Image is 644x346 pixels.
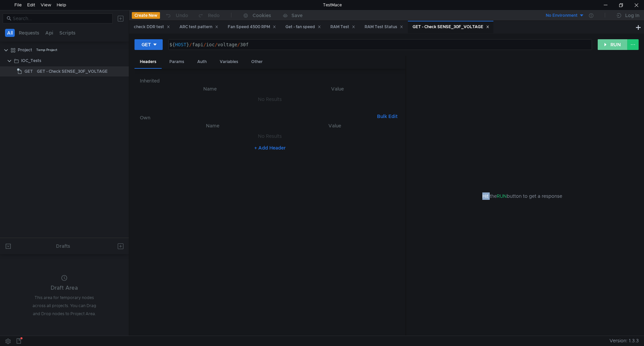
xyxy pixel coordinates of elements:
[365,23,403,31] div: RAM Test Status
[135,56,162,69] div: Headers
[43,29,55,37] button: Api
[192,56,212,68] div: Auth
[208,11,220,19] div: Redo
[625,11,639,19] div: Log In
[134,23,170,31] div: check DDR test
[151,122,275,130] th: Name
[252,144,288,152] button: + Add Header
[142,41,151,48] div: GET
[140,114,374,122] h6: Own
[538,10,584,21] button: No Environment
[36,45,57,55] div: Temp Project
[374,112,400,120] button: Bulk Edit
[17,29,41,37] button: Requests
[176,11,188,19] div: Undo
[253,11,271,19] div: Cookies
[132,12,160,19] button: Create New
[291,13,303,18] div: Save
[413,23,489,31] div: GET - Check SENSE_30F_VOLTAGE
[246,56,268,68] div: Other
[598,39,628,50] button: RUN
[330,23,355,31] div: RAM Test
[258,133,282,139] nz-embed-empty: No Results
[193,10,224,20] button: Redo
[275,122,394,130] th: Value
[497,193,507,199] span: RUN
[275,85,400,93] th: Value
[24,66,33,76] span: GET
[258,96,282,102] nz-embed-empty: No Results
[135,39,163,50] button: GET
[37,66,108,76] div: GET - Check SENSE_30F_VOLTAGE
[285,23,321,31] div: Get - fan speed
[609,336,639,346] span: Version: 1.3.3
[214,56,244,68] div: Variables
[57,29,77,37] button: Scripts
[145,85,275,93] th: Name
[546,12,578,19] div: No Environment
[56,242,70,250] div: Drafts
[140,77,400,85] h6: Inherited
[482,192,562,200] span: Hit the button to get a response
[179,23,218,31] div: ARC test pattern
[21,56,41,66] div: IOC_Tests
[228,23,276,31] div: Fan Speed 4500 RPM
[13,15,109,22] input: Search...
[164,56,190,68] div: Params
[5,29,15,37] button: All
[18,45,32,55] div: Project
[160,10,193,20] button: Undo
